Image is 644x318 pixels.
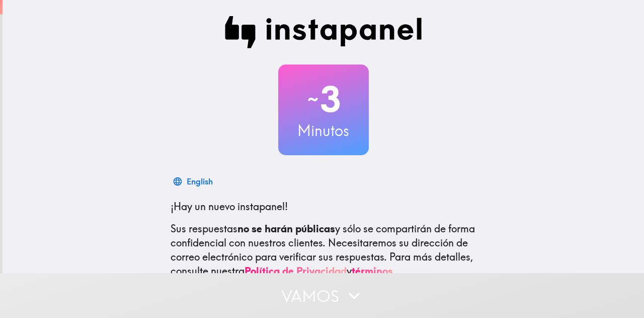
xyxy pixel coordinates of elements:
[245,265,347,277] a: Política de Privacidad
[225,16,422,48] img: Instapanel
[187,174,213,188] div: English
[171,222,476,278] p: Sus respuestas y sólo se compartirán de forma confidencial con nuestros clientes. Necesitaremos s...
[278,120,369,141] h3: Minutos
[306,84,320,114] span: ~
[171,200,288,213] span: ¡Hay un nuevo instapanel!
[171,171,217,192] button: English
[237,222,335,235] b: no se harán públicas
[278,79,369,120] h2: 3
[352,265,393,277] a: términos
